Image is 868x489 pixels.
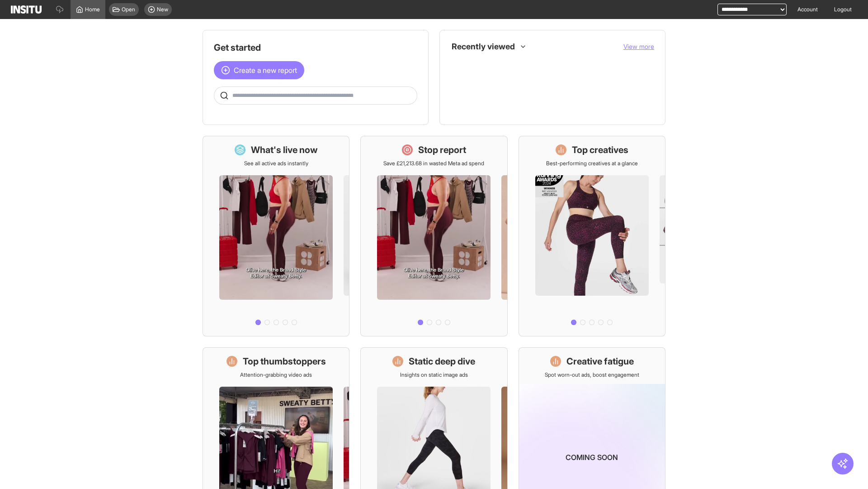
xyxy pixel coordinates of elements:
[251,144,318,156] h1: What's live now
[11,5,42,14] img: Logo
[519,136,665,336] a: Top creativesBest-performing creatives at a glance
[572,144,628,156] h1: Top creatives
[203,136,349,336] a: What's live nowSee all active ads instantly
[383,160,484,167] p: Save £21,213.68 in wasted Meta ad spend
[623,42,654,51] button: View more
[546,160,638,167] p: Best-performing creatives at a glance
[85,6,100,13] span: Home
[240,371,312,379] p: Attention-grabbing video ads
[157,6,168,13] span: New
[243,355,326,368] h1: Top thumbstoppers
[234,65,297,76] span: Create a new report
[400,371,468,379] p: Insights on static image ads
[409,355,475,368] h1: Static deep dive
[418,144,466,156] h1: Stop report
[214,61,304,79] button: Create a new report
[244,160,308,167] p: See all active ads instantly
[360,136,507,336] a: Stop reportSave £21,213.68 in wasted Meta ad spend
[214,41,417,54] h1: Get started
[623,43,654,50] span: View more
[122,6,135,13] span: Open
